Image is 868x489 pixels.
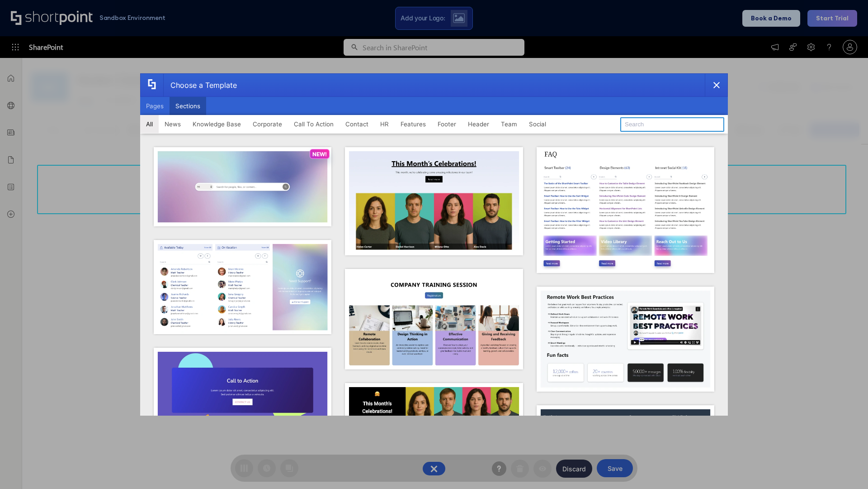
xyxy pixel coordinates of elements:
[312,151,327,158] p: NEW!
[620,117,724,132] input: Search
[462,115,495,133] button: Header
[823,446,868,489] iframe: Chat Widget
[140,73,728,416] div: template selector
[163,74,237,96] div: Choose a Template
[495,115,523,133] button: Team
[159,115,187,133] button: News
[523,115,552,133] button: Social
[170,97,206,115] button: Sections
[187,115,247,133] button: Knowledge Base
[247,115,288,133] button: Corporate
[288,115,340,133] button: Call To Action
[374,115,395,133] button: HR
[140,97,170,115] button: Pages
[395,115,432,133] button: Features
[432,115,462,133] button: Footer
[340,115,374,133] button: Contact
[140,115,159,133] button: All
